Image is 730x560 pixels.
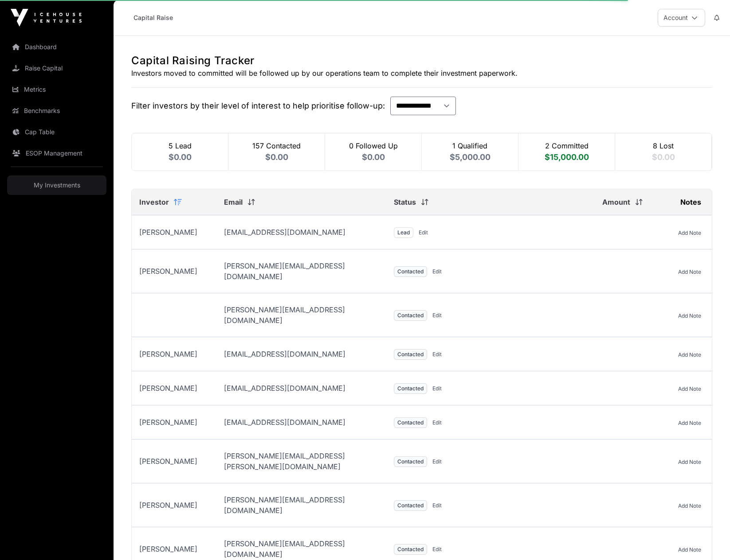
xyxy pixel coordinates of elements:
a: Metrics [7,80,106,99]
a: Capital Raise [128,9,179,26]
span: Lead [394,227,413,238]
span: Filter investors by their level of interest to help prioritise follow-up: [131,100,385,112]
button: Add Note [678,229,701,237]
span: [PERSON_NAME][EMAIL_ADDRESS][PERSON_NAME][DOMAIN_NAME] [224,451,345,471]
div: 8 Lost [615,133,712,171]
span: [PERSON_NAME][EMAIL_ADDRESS][DOMAIN_NAME] [224,305,345,325]
span: Contacted [394,349,427,360]
span: [PERSON_NAME][EMAIL_ADDRESS][DOMAIN_NAME] [224,539,345,559]
button: Add Note [678,268,701,276]
button: Edit [432,351,442,358]
button: Add Note [678,420,701,427]
span: $5,000.00 [450,152,491,162]
span: [PERSON_NAME] [139,350,197,358]
div: 157 Contacted [228,133,325,171]
button: Edit [432,312,442,319]
div: 2 Committed [518,133,615,171]
span: $0.00 [169,152,192,162]
span: $0.00 [652,152,675,162]
button: Edit [419,229,428,236]
p: Email [224,197,243,207]
span: Contacted [394,383,427,394]
span: [PERSON_NAME] [139,267,197,276]
button: Add Note [678,312,701,319]
span: [PERSON_NAME] [139,228,197,237]
p: Investors moved to committed will be followed up by our operations team to complete their investm... [131,68,712,78]
span: [PERSON_NAME][EMAIL_ADDRESS][DOMAIN_NAME] [224,495,345,515]
p: Amount [602,197,630,207]
span: $0.00 [265,152,288,162]
button: Edit [432,385,442,392]
button: Edit [432,458,442,465]
span: Contacted [394,456,427,467]
p: Status [394,197,416,207]
span: Contacted [394,500,427,511]
span: [EMAIL_ADDRESS][DOMAIN_NAME] [224,384,345,393]
button: Edit [432,268,442,275]
div: 5 Lead [132,133,228,171]
span: Contacted [394,417,427,428]
h1: Capital Raising Tracker [131,54,712,68]
p: Investor [139,197,169,207]
span: [PERSON_NAME] [139,544,197,553]
a: Benchmarks [7,101,106,121]
span: [EMAIL_ADDRESS][DOMAIN_NAME] [224,228,345,237]
p: Notes [680,197,701,207]
span: [PERSON_NAME] [139,457,197,466]
span: [PERSON_NAME] [139,418,197,427]
button: Add Note [678,546,701,553]
img: Icehouse Ventures Logo [11,9,82,27]
a: ESOP Management [7,144,106,163]
button: Edit [432,502,442,509]
button: Add Note [678,351,701,358]
button: Account [658,9,705,27]
a: Cap Table [7,122,106,142]
button: Add Note [678,502,701,509]
span: Contacted [394,266,427,277]
button: Edit [432,546,442,553]
iframe: Chat Widget [686,517,730,560]
button: Add Note [678,459,701,466]
div: 0 Followed Up [325,133,422,171]
span: [EMAIL_ADDRESS][DOMAIN_NAME] [224,418,345,427]
span: $0.00 [362,152,385,162]
span: $15,000.00 [545,152,589,162]
a: Raise Capital [7,58,106,78]
button: Add Note [678,385,701,393]
button: Edit [432,419,442,426]
span: [EMAIL_ADDRESS][DOMAIN_NAME] [224,350,345,358]
span: [PERSON_NAME][EMAIL_ADDRESS][DOMAIN_NAME] [224,261,345,281]
a: Dashboard [7,37,106,57]
div: 1 Qualified [422,133,518,171]
span: [PERSON_NAME] [139,384,197,393]
span: [PERSON_NAME] [139,501,197,509]
span: Contacted [394,544,427,555]
span: Contacted [394,310,427,321]
a: My Investments [7,175,106,195]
